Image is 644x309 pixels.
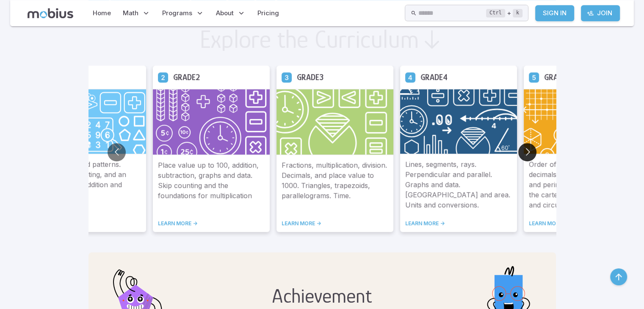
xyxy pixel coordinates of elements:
h5: Grade 4 [420,71,448,84]
h5: Grade 5 [544,71,571,84]
a: LEARN MORE -> [158,220,265,227]
p: Place value up to 100, addition, subtraction, graphs and data. Skip counting and the foundations ... [158,160,265,210]
a: Grade 2 [158,72,168,82]
a: LEARN MORE -> [282,220,388,227]
img: Grade 4 [400,89,517,154]
a: LEARN MORE -> [34,220,141,227]
a: Grade 3 [282,72,292,82]
span: Math [123,8,138,18]
a: Grade 5 [529,72,539,82]
a: Pricing [255,3,282,23]
h5: Grade 3 [297,71,323,84]
h2: Achievement [271,284,373,307]
a: LEARN MORE -> [405,220,512,227]
img: Grade 2 [153,89,270,155]
kbd: k [513,9,522,17]
button: Go to previous slide [108,143,126,161]
a: Join [581,5,620,21]
p: Basic shapes and patterns. Numeracy, counting, and an introduction to addition and subtraction. [34,159,141,210]
a: Sign In [535,5,574,21]
p: Order of operations, fractions, decimals. More complex area and perimeter. Number lines and the c... [529,159,636,210]
div: + [486,8,522,18]
img: Grade 3 [276,89,393,155]
a: Grade 4 [405,72,415,82]
a: LEARN MORE -> [529,220,636,227]
img: Grade 5 [524,89,641,154]
h5: Grade 2 [173,71,200,84]
button: Go to next slide [518,143,536,161]
img: Grade 1 [29,89,146,154]
p: Fractions, multiplication, division. Decimals, and place value to 1000. Triangles, trapezoids, pa... [282,160,388,210]
span: Programs [162,8,192,18]
kbd: Ctrl [486,9,505,17]
p: Lines, segments, rays. Perpendicular and parallel. Graphs and data. [GEOGRAPHIC_DATA] and area. U... [405,159,512,210]
a: Home [90,3,113,23]
h2: Explore the Curriculum [199,27,419,52]
span: About [216,8,234,18]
